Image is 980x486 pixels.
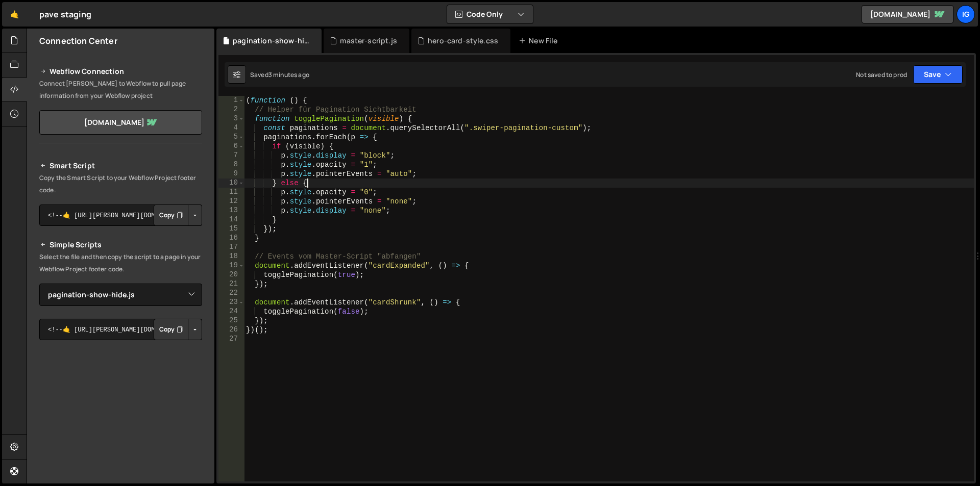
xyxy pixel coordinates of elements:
[428,36,498,46] div: hero-card-style.css
[519,36,561,46] div: New File
[218,307,244,316] div: 24
[39,8,91,20] div: pave staging
[154,204,202,226] div: Button group with nested dropdown
[856,70,907,79] div: Not saved to prod
[154,319,202,340] div: Button group with nested dropdown
[218,114,244,123] div: 3
[218,215,244,224] div: 14
[218,289,244,298] div: 22
[39,172,202,196] p: Copy the Smart Script to your Webflow Project footer code.
[218,206,244,215] div: 13
[233,36,309,46] div: pagination-show-hide.js
[154,204,188,226] button: Copy
[218,270,244,279] div: 20
[154,319,188,340] button: Copy
[218,105,244,114] div: 2
[39,160,202,172] h2: Smart Script
[957,5,975,23] a: ig
[218,316,244,325] div: 25
[39,35,117,46] h2: Connection Center
[39,239,202,251] h2: Simple Scripts
[218,188,244,197] div: 11
[218,142,244,151] div: 6
[39,78,202,102] p: Connect [PERSON_NAME] to Webflow to pull page information from your Webflow project
[218,252,244,261] div: 18
[218,133,244,142] div: 5
[218,261,244,270] div: 19
[39,251,202,275] p: Select the file and then copy the script to a page in your Webflow Project footer code.
[39,110,202,135] a: [DOMAIN_NAME]
[39,204,202,226] textarea: <!--🤙 [URL][PERSON_NAME][DOMAIN_NAME]> <script>document.addEventListener("DOMContentLoaded", func...
[447,5,533,23] button: Code Only
[39,357,203,449] iframe: YouTube video player
[218,298,244,307] div: 23
[218,96,244,105] div: 1
[218,325,244,335] div: 26
[218,243,244,252] div: 17
[218,169,244,178] div: 9
[250,70,309,79] div: Saved
[218,151,244,160] div: 7
[39,319,202,340] textarea: <!--🤙 [URL][PERSON_NAME][DOMAIN_NAME]> <script>document.addEventListener("DOMContentLoaded", func...
[2,2,27,27] a: 🤙
[913,65,963,84] button: Save
[218,160,244,169] div: 8
[862,5,953,23] a: [DOMAIN_NAME]
[340,36,397,46] div: master-script.js
[268,70,309,79] div: 3 minutes ago
[39,65,202,78] h2: Webflow Connection
[218,224,244,234] div: 15
[218,178,244,188] div: 10
[218,123,244,133] div: 4
[218,234,244,243] div: 16
[218,279,244,289] div: 21
[218,197,244,206] div: 12
[218,335,244,344] div: 27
